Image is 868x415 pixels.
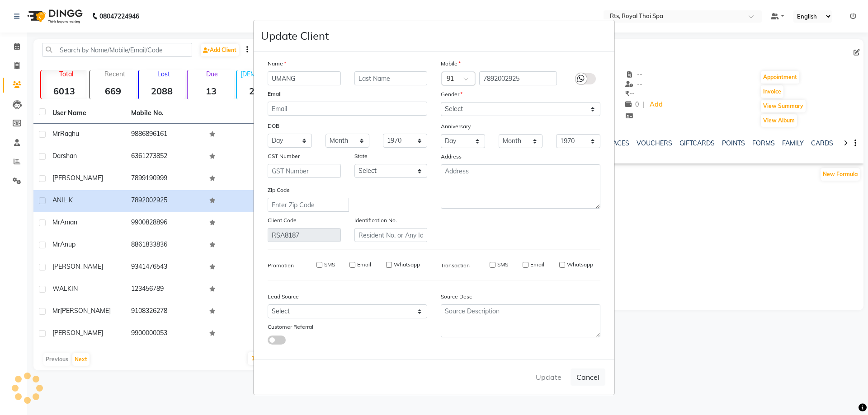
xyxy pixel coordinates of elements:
label: Whatsapp [567,261,593,269]
label: Whatsapp [394,261,420,269]
input: GST Number [268,164,341,178]
label: Zip Code [268,186,290,194]
input: Email [268,102,427,116]
button: Cancel [571,368,605,386]
label: Mobile [441,60,461,68]
label: Source Desc [441,293,472,301]
input: Resident No. or Any Id [354,228,428,242]
label: Address [441,153,462,161]
label: Gender [441,90,462,98]
label: Client Code [268,216,297,224]
label: Promotion [268,261,294,270]
label: DOB [268,122,279,130]
input: First Name [268,71,341,85]
input: Last Name [354,71,428,85]
h4: Update Client [261,28,329,44]
label: SMS [324,261,335,269]
input: Enter Zip Code [268,198,349,212]
label: SMS [497,261,508,269]
label: Email [357,261,371,269]
label: Email [268,90,282,98]
label: Customer Referral [268,323,313,331]
label: State [354,152,368,160]
label: Lead Source [268,293,299,301]
label: GST Number [268,152,300,160]
input: Mobile [479,71,557,85]
label: Name [268,60,286,68]
label: Identification No. [354,216,397,224]
input: Client Code [268,228,341,242]
label: Anniversary [441,122,471,131]
label: Transaction [441,261,470,270]
label: Email [530,261,544,269]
